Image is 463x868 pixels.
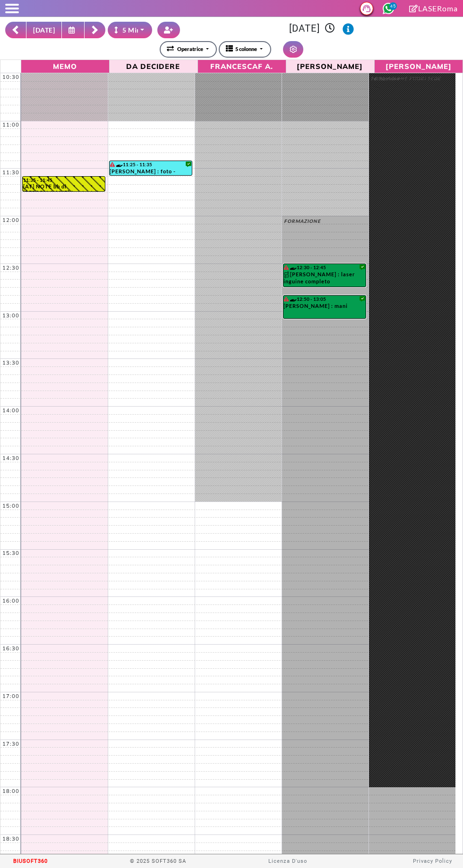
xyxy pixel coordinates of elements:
span: FrancescaF A. [200,61,283,71]
div: 15:00 [0,502,21,509]
span: 45 [389,2,397,10]
span: [PERSON_NAME] [377,61,461,71]
div: 12:00 [0,217,21,223]
div: [AT] NOTE bb di [PERSON_NAME] è entrato? [23,183,104,191]
a: Licenza D'uso [268,858,307,864]
div: 13:30 [0,359,21,366]
div: [PERSON_NAME] : mani [284,303,365,312]
span: Memo [24,61,107,71]
div: 11:35 - 11:45 [23,177,104,183]
button: [DATE] [26,22,62,38]
div: 17:00 [0,693,21,699]
div: 5 Minuti [114,25,149,35]
i: Il cliente ha degli insoluti [284,297,289,301]
div: 13:00 [0,312,21,319]
button: Crea nuovo contatto rapido [157,22,180,38]
div: 16:30 [0,645,21,652]
div: 14:00 [0,407,21,414]
div: 12:30 - 12:45 [284,264,365,271]
h3: [DATE] [185,23,458,35]
div: [PERSON_NAME] : foto - controllo *da remoto* tramite foto [110,168,191,175]
div: 16:00 [0,597,21,604]
div: 11:30 [0,169,21,176]
div: 18:30 [0,835,21,842]
i: Clicca per andare alla pagina di firma [409,5,418,12]
span: Da Decidere [112,61,195,71]
img: PERCORSO [284,272,291,278]
div: 17:30 [0,740,21,747]
div: FORMAZIONE FUORI SEDE [371,76,454,84]
div: FORMAZIONE [284,218,366,227]
div: 12:50 - 13:05 [284,296,365,302]
div: 14:30 [0,455,21,461]
span: [PERSON_NAME] [289,61,372,71]
a: Privacy Policy [413,858,452,864]
div: 18:00 [0,788,21,794]
div: 10:30 [0,74,21,80]
div: 15:30 [0,550,21,556]
div: 11:25 - 11:35 [110,162,191,168]
i: Il cliente ha degli insoluti [110,162,115,167]
i: Il cliente ha degli insoluti [284,265,289,270]
div: [PERSON_NAME] : laser inguine completo [284,271,365,287]
div: 11:00 [0,121,21,128]
div: 12:30 [0,264,21,271]
a: LASERoma [409,4,458,13]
